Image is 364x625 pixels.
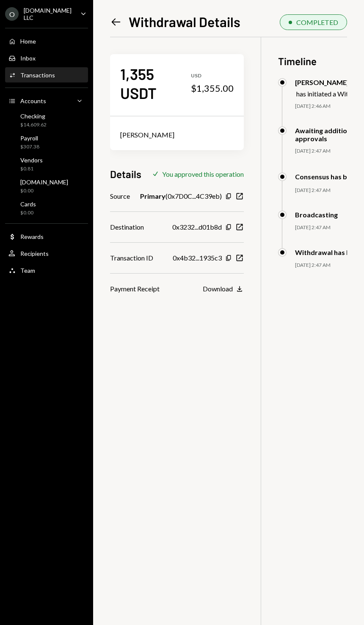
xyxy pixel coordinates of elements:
[110,167,141,181] h3: Details
[5,7,19,21] div: O
[140,191,222,201] div: ( 0x7D0C...4C39eb )
[20,200,36,208] div: Cards
[20,178,68,186] div: [DOMAIN_NAME]
[296,18,338,26] div: COMPLETED
[203,285,244,294] button: Download
[5,263,88,278] a: Team
[295,211,338,219] div: Broadcasting
[110,222,144,232] div: Destination
[110,191,130,201] div: Source
[110,253,153,263] div: Transaction ID
[162,170,244,178] div: You approved this operation
[5,176,88,196] a: [DOMAIN_NAME]$0.00
[20,187,68,195] div: $0.00
[120,130,234,140] div: [PERSON_NAME]
[20,121,47,129] div: $14,609.62
[20,71,55,79] div: Transactions
[5,67,88,82] a: Transactions
[191,72,234,79] div: USD
[191,82,234,94] div: $1,355.00
[20,156,43,164] div: Vendors
[20,55,36,62] div: Inbox
[20,250,49,257] div: Recipients
[20,165,43,173] div: $0.81
[5,246,88,261] a: Recipients
[20,112,47,120] div: Checking
[20,267,35,274] div: Team
[20,97,46,104] div: Accounts
[20,38,36,45] div: Home
[129,13,240,30] h1: Withdrawal Details
[5,93,88,108] a: Accounts
[5,50,88,66] a: Inbox
[5,154,88,174] a: Vendors$0.81
[5,229,88,244] a: Rewards
[24,7,74,21] div: [DOMAIN_NAME] LLC
[5,132,88,152] a: Payroll$307.38
[20,134,39,142] div: Payroll
[5,198,88,218] a: Cards$0.00
[5,110,88,130] a: Checking$14,609.62
[172,222,222,232] div: 0x3232...d01b8d
[20,143,39,151] div: $307.38
[120,64,191,102] div: 1,355 USDT
[20,233,44,240] div: Rewards
[110,284,160,294] div: Payment Receipt
[5,33,88,49] a: Home
[203,285,233,293] div: Download
[20,209,36,217] div: $0.00
[140,191,165,201] b: Primary
[173,253,222,263] div: 0x4b32...1935c3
